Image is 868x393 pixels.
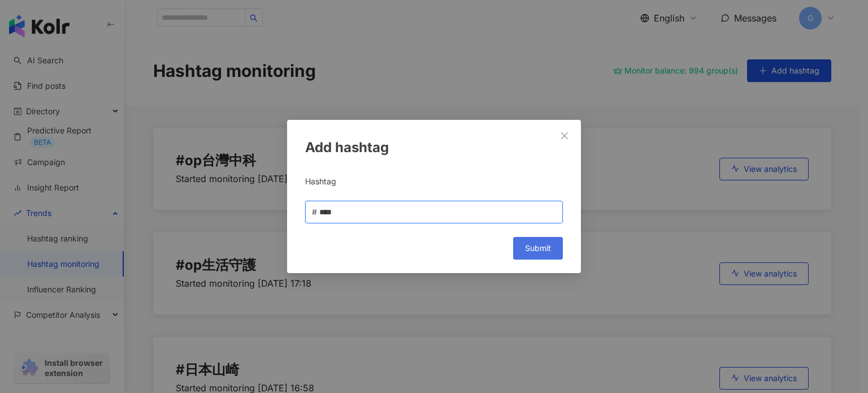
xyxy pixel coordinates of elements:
span: close [560,131,569,140]
span: # [312,206,317,218]
span: Submit [525,244,551,253]
button: Close [553,124,576,147]
div: Add hashtag [305,138,563,157]
button: Submit [513,237,563,260]
p: Hashtag [305,170,563,193]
